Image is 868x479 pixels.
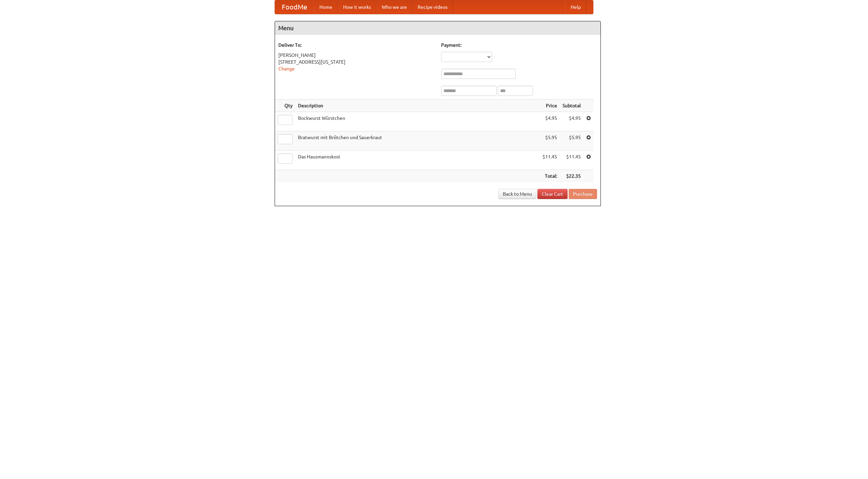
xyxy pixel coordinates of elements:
[537,189,568,199] a: Clear Cart
[560,170,584,182] th: $22.35
[275,21,600,35] h4: Menu
[275,0,314,14] a: FoodMe
[314,0,338,14] a: Home
[498,189,536,199] a: Back to Menu
[295,100,540,112] th: Description
[412,0,453,14] a: Recipe videos
[338,0,376,14] a: How it works
[278,59,434,65] div: [STREET_ADDRESS][US_STATE]
[275,100,295,112] th: Qty
[278,66,295,71] a: Change
[560,131,584,151] td: $5.95
[560,112,584,131] td: $4.95
[376,0,412,14] a: Who we are
[540,151,560,170] td: $11.45
[295,131,540,151] td: Bratwurst mit Brötchen und Sauerkraut
[278,52,434,59] div: [PERSON_NAME]
[295,112,540,131] td: Bockwurst Würstchen
[278,42,434,48] h5: Deliver To:
[560,100,584,112] th: Subtotal
[295,151,540,170] td: Das Hausmannskost
[569,189,597,199] button: Purchase
[441,42,597,48] h5: Payment:
[540,112,560,131] td: $4.95
[540,100,560,112] th: Price
[560,151,584,170] td: $11.45
[540,170,560,182] th: Total:
[540,131,560,151] td: $5.95
[565,0,586,14] a: Help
